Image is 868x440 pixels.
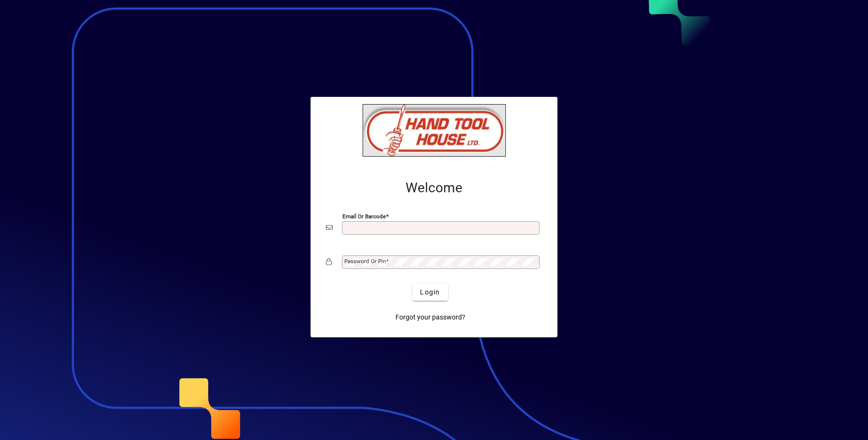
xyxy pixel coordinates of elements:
mat-label: Password or Pin [344,258,386,265]
span: Login [420,287,440,297]
button: Login [412,283,448,301]
a: Forgot your password? [392,308,469,326]
span: Forgot your password? [395,312,465,322]
mat-label: Email or Barcode [342,213,386,220]
h2: Welcome [326,180,542,196]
